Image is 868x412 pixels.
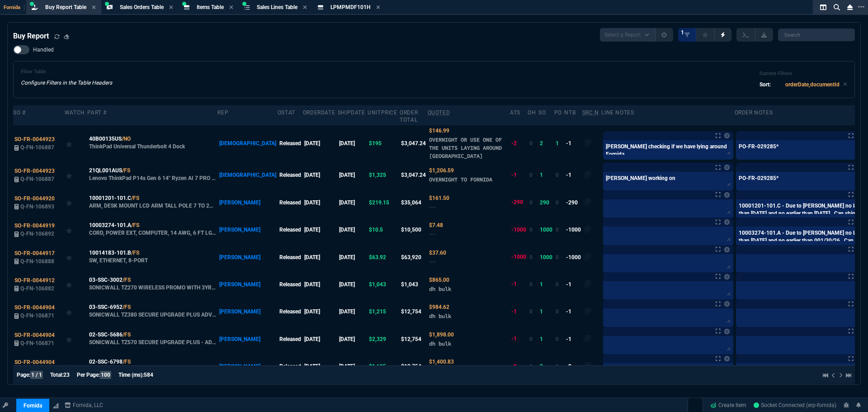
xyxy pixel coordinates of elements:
[601,109,634,116] div: Line Notes
[338,109,365,116] div: shipDate
[368,161,400,189] td: $1,325
[45,4,86,10] span: Buy Report Table
[368,189,400,216] td: $219.15
[66,360,86,373] div: Add to Watchlist
[338,353,368,380] td: [DATE]
[89,358,123,366] span: 02-SSC-6798
[118,372,144,379] span: Time (ms):
[122,166,130,175] a: /FS
[429,340,451,347] span: dh bulk
[66,305,86,318] div: Add to Watchlist
[169,4,173,11] nx-icon: Close Tab
[564,298,582,325] td: -1
[538,271,554,298] td: 1
[538,161,554,189] td: 1
[144,372,153,379] span: 584
[217,353,277,380] td: [PERSON_NAME]
[556,227,559,233] span: 0
[529,140,533,147] span: 0
[14,168,55,174] span: SO-FR-0044923
[529,254,533,260] span: 0
[528,109,536,116] div: OH
[830,2,844,13] nx-icon: Search
[529,227,533,233] span: 0
[564,216,582,243] td: -1000
[429,222,443,228] span: Quoted Cost
[303,325,338,352] td: [DATE]
[87,109,107,116] div: Part #
[123,331,131,339] a: /FS
[564,109,576,116] div: NTB
[278,216,303,243] td: Released
[89,143,185,150] p: ThinkPad Universal Thunderbolt 4 Dock
[368,271,400,298] td: $1,043
[429,167,454,174] span: Quoted Cost
[529,281,533,288] span: 0
[89,229,217,237] p: CORD, POWER EXT, COMPUTER, 14 AWG, 6 FT LG, IEC 60320 C13 TO IEC 60320 C14, PVC, BLACK
[303,298,338,325] td: [DATE]
[100,371,111,379] span: 100
[511,308,517,316] div: -1
[429,128,449,134] span: Quoted Cost
[66,196,86,209] div: Add to Watchlist
[66,333,86,346] div: Add to Watchlist
[66,137,86,150] div: Add to Watchlist
[87,216,217,243] td: CORD, POWER EXT, COMPUTER, 14 AWG, 6 FT LG, IEC 60320 C13 TO IEC 60320 C14, PVC, BLACK
[338,216,368,243] td: [DATE]
[564,161,582,189] td: -1
[511,171,517,180] div: -1
[303,243,338,270] td: [DATE]
[338,271,368,298] td: [DATE]
[89,135,122,143] span: 40B00135US
[303,4,307,11] nx-icon: Close Tab
[538,243,554,270] td: 1000
[556,308,559,315] span: 0
[89,331,123,339] span: 02-SSC-5686
[556,254,559,260] span: 0
[429,176,492,183] span: OVERNIGHT TO FORNIDA
[20,258,54,265] span: Q-FN-106888
[735,109,773,116] div: Order Notes
[538,353,554,380] td: 2
[816,2,830,13] nx-icon: Split Panels
[556,281,559,288] span: 0
[785,81,840,88] code: orderDate,documentId
[217,125,277,161] td: [DEMOGRAPHIC_DATA]
[511,280,517,289] div: -1
[303,189,338,216] td: [DATE]
[87,243,217,270] td: SW, ETHERNET, 8-PORT
[330,4,371,10] span: LPMPMDF101H
[217,298,277,325] td: [PERSON_NAME]
[400,271,427,298] td: $1,043
[428,109,450,116] abbr: Quoted Cost and Sourcing Notes
[429,331,454,338] span: Quoted Cost
[87,161,217,189] td: Lenovo ThinkPad P14s Gen 6 14" Ryzen AI 7 PRO 350 32GB 512GB SSD
[278,271,303,298] td: Released
[564,189,582,216] td: -290
[14,223,55,229] span: SO-FR-0044919
[89,221,131,229] span: 10003274-101.A
[538,216,554,243] td: 1000
[122,135,131,143] a: /NO
[564,125,582,161] td: -1
[229,4,233,11] nx-icon: Close Tab
[131,194,139,202] a: /FS
[511,139,517,148] div: -2
[4,5,24,10] span: Fornida
[123,358,131,366] a: /FS
[429,277,449,283] span: Quoted Cost
[338,125,368,161] td: [DATE]
[66,223,86,236] div: Add to Watchlist
[14,250,55,256] span: SO-FR-0044917
[87,325,217,352] td: SONICWALL TZ570 SECURE UPGRADE PLUS - ADVANCED EDITION 2YR
[400,125,427,161] td: $3,047.24
[89,257,148,264] p: SW, ETHERNET, 8-PORT
[538,298,554,325] td: 1
[66,278,86,291] div: Add to Watchlist
[89,303,123,311] span: 03-SSC-6952
[62,401,106,409] a: msbcCompanyName
[556,363,559,369] span: 0
[529,199,533,206] span: 0
[400,325,427,352] td: $12,754
[538,325,554,352] td: 1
